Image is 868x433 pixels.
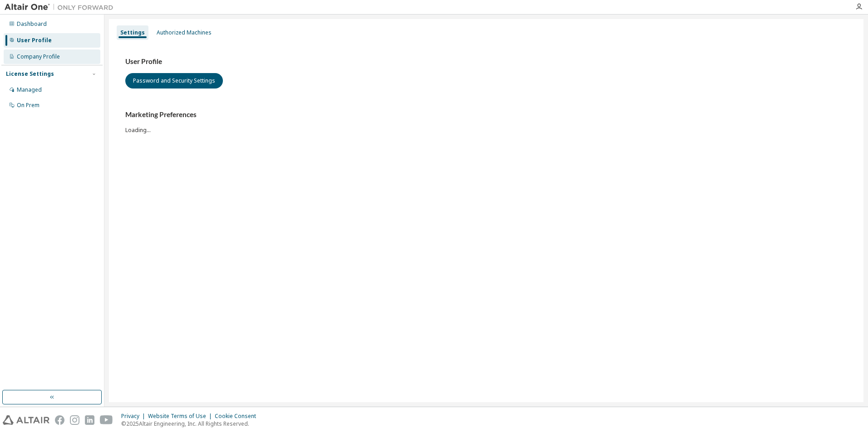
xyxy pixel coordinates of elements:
button: Password and Security Settings [125,73,223,89]
div: Managed [17,86,42,93]
h3: User Profile [125,57,847,66]
img: youtube.svg [100,415,113,425]
div: Website Terms of Use [148,413,215,420]
p: © 2025 Altair Engineering, Inc. All Rights Reserved. [121,420,261,428]
div: Settings [120,29,145,36]
div: Company Profile [17,53,60,60]
img: altair_logo.svg [3,415,49,425]
div: Loading... [125,110,847,133]
div: Authorized Machines [157,29,212,36]
img: instagram.svg [70,415,79,425]
div: On Prem [17,102,39,109]
div: Dashboard [17,20,47,28]
img: Altair One [5,3,118,12]
img: linkedin.svg [85,415,94,425]
div: License Settings [6,70,54,78]
div: User Profile [17,37,52,44]
img: facebook.svg [55,415,64,425]
div: Privacy [121,413,148,420]
h3: Marketing Preferences [125,110,847,119]
div: Cookie Consent [215,413,261,420]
